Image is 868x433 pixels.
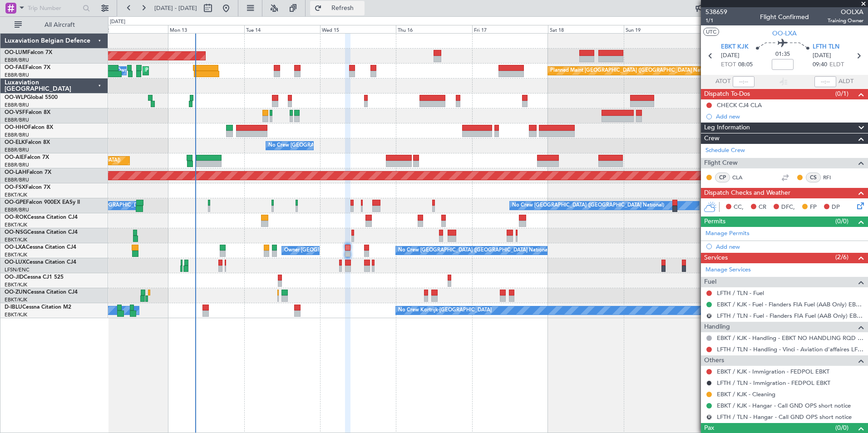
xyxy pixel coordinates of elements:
div: Flight Confirmed [760,12,809,22]
a: EBBR/BRU [5,72,29,79]
span: OO-JID [5,275,24,280]
a: LFTH / TLN - Hangar - Call GND OPS short notice [717,413,852,421]
a: EBKT / KJK - Immigration - FEDPOL EBKT [717,368,829,375]
span: (0/0) [835,423,848,433]
span: OO-NSG [5,230,27,235]
div: Sat 18 [548,25,624,33]
div: Add new [716,243,863,251]
span: DFC, [781,203,795,212]
div: CHECK CJ4 CLA [717,101,762,109]
div: Thu 16 [396,25,472,33]
span: OO-AIE [5,155,24,160]
div: No Crew [GEOGRAPHIC_DATA] ([GEOGRAPHIC_DATA] National) [512,199,664,212]
a: EBBR/BRU [5,207,29,213]
div: Planned Maint [GEOGRAPHIC_DATA] ([GEOGRAPHIC_DATA] National) [550,64,715,78]
a: Manage Services [705,266,751,275]
a: OO-ELKFalcon 8X [5,140,50,145]
a: EBBR/BRU [5,57,29,64]
a: OO-LAHFalcon 7X [5,170,51,175]
span: Leg Information [704,123,750,133]
span: ATOT [715,77,730,86]
span: All Aircraft [24,22,96,28]
div: Wed 15 [320,25,396,33]
div: Add new [716,113,863,120]
div: [DATE] [110,18,125,26]
span: 09:40 [813,60,827,69]
span: D-IBLU [5,305,22,310]
a: EBKT / KJK - Handling - EBKT NO HANDLING RQD FOR CJ [717,334,863,342]
span: OO-ELK [5,140,25,145]
span: EBKT KJK [721,43,749,52]
a: OO-FSXFalcon 7X [5,185,50,190]
a: EBKT/KJK [5,251,27,258]
a: EBKT/KJK [5,296,27,303]
div: CS [806,172,821,182]
a: LFSN/ENC [5,266,30,273]
a: EBKT/KJK [5,281,27,288]
div: Mon 13 [168,25,244,33]
a: EBBR/BRU [5,102,29,108]
a: OO-FAEFalcon 7X [5,65,50,70]
a: EBKT/KJK [5,221,27,228]
button: Refresh [310,1,365,15]
span: OO-HHO [5,125,28,130]
span: 1/1 [705,17,727,25]
span: Refresh [324,5,362,11]
span: Dispatch To-Dos [704,89,750,99]
a: OO-NSGCessna Citation CJ4 [5,230,78,235]
a: EBKT/KJK [5,311,27,318]
span: OO-WLP [5,95,27,100]
a: OO-LUXCessna Citation CJ4 [5,260,76,265]
span: OO-FSX [5,185,25,190]
span: Crew [704,133,720,144]
a: OO-ZUNCessna Citation CJ4 [5,290,78,295]
a: EBKT / KJK - Hangar - Call GND OPS short notice [717,402,851,409]
a: EBKT/KJK [5,192,27,198]
div: Planned Maint Melsbroek Air Base [145,64,225,78]
button: UTC [703,28,719,36]
div: Fri 17 [472,25,548,33]
span: OO-ROK [5,215,27,220]
span: OO-GPE [5,200,26,205]
a: OO-WLPGlobal 5500 [5,95,58,100]
a: EBKT/KJK [5,236,27,243]
div: CP [715,172,730,182]
a: EBBR/BRU [5,162,29,168]
span: OO-LXA [772,29,797,38]
div: No Crew Kortrijk-[GEOGRAPHIC_DATA] [398,304,492,317]
div: Mon 20 [700,25,776,33]
span: OO-LUM [5,50,27,55]
span: Permits [704,216,725,227]
span: (0/0) [835,216,848,226]
span: OOLXA [828,7,863,17]
span: DP [832,203,840,212]
span: Dispatch Checks and Weather [704,188,790,198]
span: Others [704,355,724,366]
span: OO-VSF [5,110,25,115]
span: OO-ZUN [5,290,27,295]
a: OO-GPEFalcon 900EX EASy II [5,200,80,205]
span: 01:35 [775,50,790,59]
a: CLA [732,173,753,182]
a: EBBR/BRU [5,132,29,138]
button: All Aircraft [10,18,99,32]
span: ETOT [721,60,736,69]
a: OO-HHOFalcon 8X [5,125,53,130]
div: No Crew [GEOGRAPHIC_DATA] ([GEOGRAPHIC_DATA] National) [268,139,420,153]
a: EBBR/BRU [5,177,29,183]
button: R [706,313,712,319]
a: LFTH / TLN - Immigration - FEDPOL EBKT [717,379,830,387]
span: LFTH TLN [813,43,839,52]
div: Sun 12 [92,25,168,33]
a: Schedule Crew [705,146,745,155]
span: [DATE] - [DATE] [154,4,197,12]
a: OO-JIDCessna CJ1 525 [5,275,64,280]
span: ELDT [829,60,844,69]
span: [DATE] [721,51,740,60]
span: Fuel [704,277,716,287]
a: LFTH / TLN - Handling - Vinci - Aviation d'affaires LFTH / TLN*****MY HANDLING**** [717,345,863,353]
div: Owner [GEOGRAPHIC_DATA]-[GEOGRAPHIC_DATA] [284,244,407,257]
div: Sun 19 [624,25,700,33]
div: Tue 14 [244,25,320,33]
span: (2/6) [835,252,848,262]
